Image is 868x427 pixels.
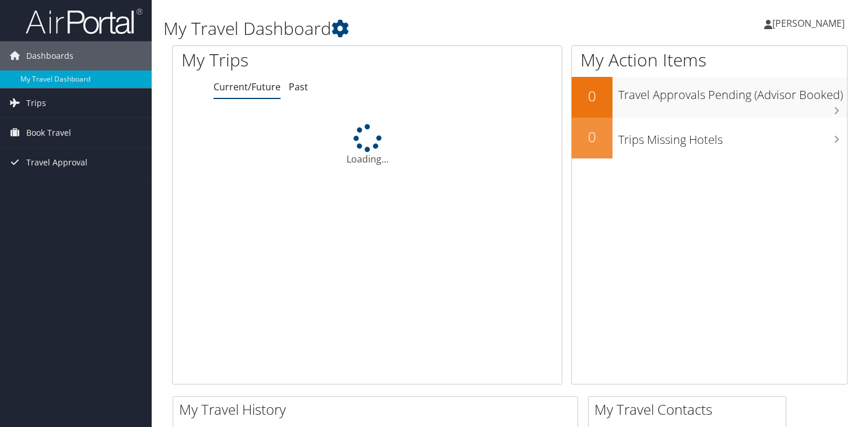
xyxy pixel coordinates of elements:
span: Travel Approval [26,148,87,177]
span: Dashboards [26,41,73,70]
h2: My Travel History [179,400,577,419]
a: Past [289,80,308,93]
a: 0Trips Missing Hotels [572,118,847,158]
h2: 0 [572,127,612,147]
h3: Travel Approvals Pending (Advisor Booked) [618,81,847,103]
div: Loading... [173,124,562,166]
a: Current/Future [213,80,281,93]
h3: Trips Missing Hotels [618,126,847,148]
h2: 0 [572,86,612,106]
img: airportal-logo.png [26,8,142,35]
span: Trips [26,89,46,118]
span: Book Travel [26,118,71,147]
h1: My Trips [181,48,391,72]
a: [PERSON_NAME] [764,6,856,41]
h1: My Travel Dashboard [163,16,625,41]
h2: My Travel Contacts [594,400,786,419]
h1: My Action Items [572,48,847,72]
span: [PERSON_NAME] [772,17,845,30]
a: 0Travel Approvals Pending (Advisor Booked) [572,77,847,118]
